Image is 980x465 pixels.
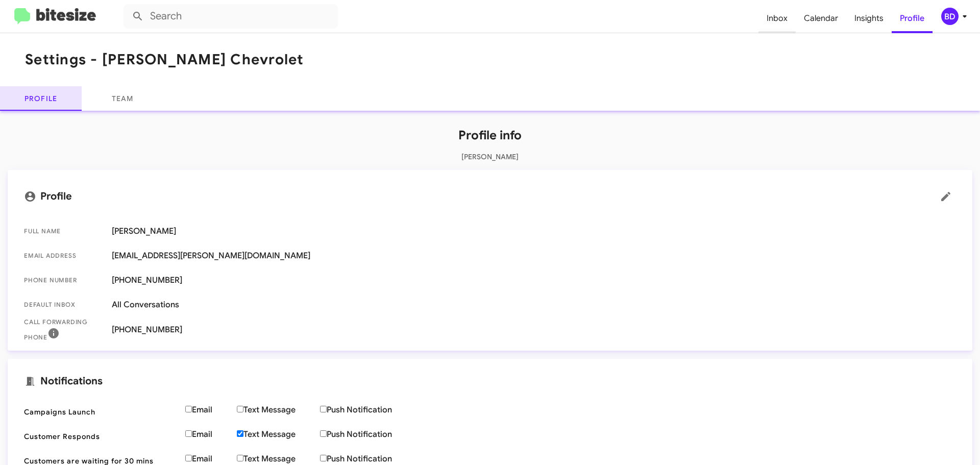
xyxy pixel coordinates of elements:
p: [PERSON_NAME] [8,152,972,162]
input: Search [124,4,338,29]
span: Email Address [24,251,104,261]
label: Push Notification [320,405,416,415]
label: Text Message [237,429,320,439]
span: Full Name [24,226,104,236]
input: Email [185,406,192,412]
label: Email [185,454,237,464]
h1: Profile info [8,127,972,143]
input: Text Message [237,406,243,412]
input: Text Message [237,455,243,461]
label: Text Message [237,405,320,415]
span: Phone number [24,275,104,285]
input: Text Message [237,430,243,437]
label: Push Notification [320,454,416,464]
input: Push Notification [320,455,327,461]
mat-card-title: Notifications [24,375,956,387]
div: BD [941,8,959,25]
label: Email [185,429,237,439]
span: All Conversations [112,300,956,310]
label: Push Notification [320,429,416,439]
a: Insights [846,4,892,33]
button: BD [933,8,969,25]
span: [PHONE_NUMBER] [112,275,956,285]
span: Campaigns Launch [24,407,177,417]
input: Push Notification [320,406,327,412]
a: Profile [892,4,933,33]
mat-card-title: Profile [24,186,956,207]
span: [EMAIL_ADDRESS][PERSON_NAME][DOMAIN_NAME] [112,251,956,261]
span: [PERSON_NAME] [112,226,956,236]
span: [PHONE_NUMBER] [112,325,956,335]
input: Push Notification [320,430,327,437]
label: Email [185,405,237,415]
a: Team [82,86,163,111]
a: Inbox [758,4,796,33]
a: Calendar [796,4,846,33]
span: Call Forwarding Phone [24,317,104,342]
span: Customer Responds [24,431,177,442]
input: Email [185,430,192,437]
input: Email [185,455,192,461]
label: Text Message [237,454,320,464]
h1: Settings - [PERSON_NAME] Chevrolet [25,52,304,68]
span: Default Inbox [24,300,104,310]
